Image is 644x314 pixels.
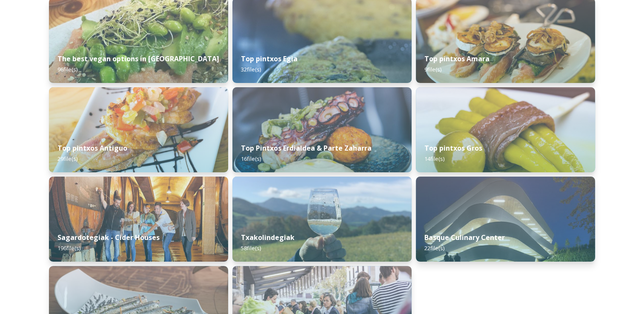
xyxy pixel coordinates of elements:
[57,233,160,242] strong: Sagardotegiak - Cider Houses
[424,54,489,63] strong: Top pintxos Amara
[424,155,444,163] span: 14 file(s)
[416,177,595,262] img: pantalla-16.jpg
[424,143,482,153] strong: Top pintxos Gros
[241,155,261,163] span: 16 file(s)
[57,54,219,63] strong: The best vegan options in [GEOGRAPHIC_DATA]
[49,87,228,172] img: antiguoko-pintxoak_43319651301_o.jpg
[424,244,444,252] span: 22 file(s)
[57,143,127,153] strong: Top pintxos Antiguo
[57,244,80,252] span: 196 file(s)
[241,233,295,242] strong: Txakolindegiak
[424,233,505,242] strong: Basque Culinary Center
[49,177,228,262] img: 2209%2520Sidreria%2520petritegi_050b.jpg
[241,244,261,252] span: 58 file(s)
[232,177,412,262] img: Copa-txak.JPG
[57,66,77,73] span: 96 file(s)
[241,54,298,63] strong: Top pintxos Egia
[424,66,441,73] span: 9 file(s)
[416,87,595,172] img: pintxoak-gros_42726139824_o.jpg
[57,155,77,163] span: 29 file(s)
[232,87,412,172] img: parte-zaharreko-pintxoak_29592583328_o.jpg
[241,66,261,73] span: 32 file(s)
[241,143,372,153] strong: Top Pintxos Erdialdea & Parte Zaharra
